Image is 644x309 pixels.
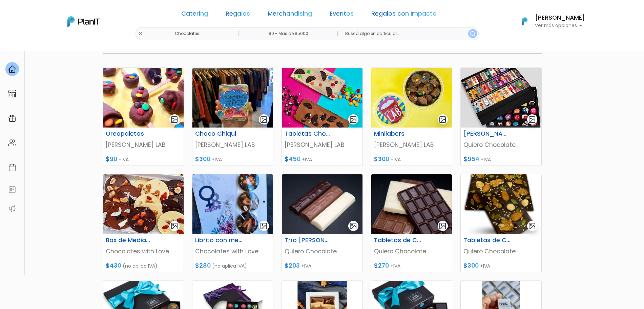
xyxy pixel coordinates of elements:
img: thumb_d9431d_09d84f65f36d4c32b59a9acc13557662_mv2.png [192,68,273,128]
img: partners-52edf745621dab592f3b2c58e3bca9d71375a7ef29c3b500c9f145b62cc070d4.svg [8,205,16,213]
img: gallery-light [439,222,446,230]
input: Buscá algo en particular.. [340,27,478,40]
span: +IVA [302,156,312,163]
span: $300 [195,155,210,163]
img: PlanIt Logo [67,16,100,27]
span: $300 [463,262,479,270]
img: gallery-light [170,222,178,230]
span: ¡Escríbenos! [35,103,103,110]
a: gallery-light Tabletas de Chocolate con Frutos Secos Quiero Chocolate $300 +IVA [460,174,542,272]
img: thumb_tableta_chocolate_2.JPG [282,174,362,234]
img: thumb_caja_amistad.png [461,68,541,128]
strong: PLAN IT [24,55,43,61]
span: J [68,41,82,54]
img: feedback-78b5a0c8f98aac82b08bfc38622c3050aee476f2c9584af64705fc4e61158814.svg [8,186,16,194]
p: [PERSON_NAME] LAB [195,140,270,149]
p: Chocolates with Love [106,247,181,256]
h6: Tabletas de Chocolate con Frutos Secos [459,237,515,244]
a: gallery-light Minilabers [PERSON_NAME] LAB $300 +IVA [371,67,452,166]
img: campaigns-02234683943229c281be62815700db0a1741e53638e28bf9629b52c665b00959.svg [8,114,16,122]
span: +IVA [301,263,311,269]
span: $300 [374,155,389,163]
span: +IVA [480,263,490,269]
p: Ver más opciones [535,23,585,28]
img: gallery-light [349,222,357,230]
img: thumb_Bombones.jpg [371,68,452,128]
p: [PERSON_NAME] LAB [106,140,181,149]
a: Regalos [226,11,250,19]
span: +IVA [390,263,400,269]
a: gallery-light Librito con mediants Chocolates with Love $280 (no aplica IVA) [192,174,273,272]
a: gallery-light Oreopaletas [PERSON_NAME] LAB $90 +IVA [103,67,184,166]
div: PLAN IT Ya probaste PlanitGO? Vas a poder automatizarlas acciones de todo el año. Escribinos para... [18,47,119,90]
span: $270 [374,262,389,270]
img: gallery-light [528,222,536,230]
h6: Minilabers [370,130,425,137]
i: keyboard_arrow_down [105,52,115,62]
h6: Tabletas de Chocolate Macizo [370,237,425,244]
p: Quiero Chocolate [463,140,539,149]
img: gallery-light [349,116,357,123]
p: | [238,30,240,38]
h6: Librito con mediants [191,237,247,244]
h6: [PERSON_NAME] [535,15,585,21]
img: thumb_tableta_de_chocolate_maciso.png [371,174,452,234]
img: user_d58e13f531133c46cb30575f4d864daf.jpeg [61,34,75,47]
img: thumb_15mediants.png [103,174,184,234]
p: Quiero Chocolate [463,247,539,256]
h6: Tabletas Chocolate [281,130,336,137]
p: [PERSON_NAME] LAB [374,140,449,149]
img: user_04fe99587a33b9844688ac17b531be2b.png [55,41,68,54]
span: (no aplica IVA) [212,263,247,269]
a: gallery-light [PERSON_NAME] Quiero Chocolate $954 +IVA [460,67,542,166]
img: thumb_barras.jpg [282,68,362,128]
img: marketplace-4ceaa7011d94191e9ded77b95e3339b90024bf715f7c57f8cf31f2d8c509eaba.svg [8,90,16,98]
span: +IVA [481,156,491,163]
a: gallery-light Choco Chiqui [PERSON_NAME] LAB $300 +IVA [192,67,273,166]
span: $954 [463,155,479,163]
h6: Choco Chiqui [191,130,247,137]
img: gallery-light [439,116,446,123]
a: Eventos [330,11,354,19]
img: close-6986928ebcb1d6c9903e3b54e860dbc4d054630f23adef3a32610726dff6a82b.svg [138,32,143,36]
i: send [115,102,129,110]
img: PlanIt Logo [517,14,532,29]
span: +IVA [391,156,401,163]
h6: Oreopaletas [102,130,157,137]
span: +IVA [119,156,129,163]
img: thumb_Mendiants.jpeg [192,174,273,234]
p: | [337,30,339,38]
p: Chocolates with Love [195,247,270,256]
a: gallery-light Tabletas de Chocolate Macizo Quiero Chocolate $270 +IVA [371,174,452,272]
img: thumb_tabletas_de_chocolate_con_frutos_secos.png [461,174,541,234]
img: gallery-light [528,116,536,123]
p: Ya probaste PlanitGO? Vas a poder automatizarlas acciones de todo el año. Escribinos para saber más! [24,62,113,85]
a: gallery-light Trío [PERSON_NAME] Quiero Chocolate $203 +IVA [282,174,363,272]
a: gallery-light Box de Mediants Chocolates with Love $430 (no aplica IVA) [103,174,184,272]
span: $430 [106,262,121,270]
img: search_button-432b6d5273f82d61273b3651a40e1bd1b912527efae98b1b7a1b2c0702e16a8d.svg [470,31,475,36]
a: Catering [181,11,208,19]
span: $90 [106,155,117,163]
h6: Trío [PERSON_NAME] [281,237,336,244]
div: J [18,41,119,54]
img: calendar-87d922413cdce8b2cf7b7f5f62616a5cf9e4887200fb71536465627b3292af00.svg [8,163,16,172]
span: +IVA [212,156,222,163]
a: Merchandising [268,11,312,19]
p: Quiero Chocolate [285,247,360,256]
img: people-662611757002400ad9ed0e3c099ab2801c6687ba6c219adb57efc949bc21e19d.svg [8,139,16,147]
span: $203 [285,262,300,270]
h6: Box de Mediants [102,237,157,244]
img: gallery-light [260,222,268,230]
button: PlanIt Logo [PERSON_NAME] Ver más opciones [513,13,585,30]
img: home-e721727adea9d79c4d83392d1f703f7f8bce08238fde08b1acbfd93340b81755.svg [8,65,16,73]
a: Regalos con Impacto [371,11,437,19]
img: thumb_paletas.jpg [103,68,184,128]
img: gallery-light [170,116,178,123]
span: $280 [195,262,211,270]
p: [PERSON_NAME] LAB [285,140,360,149]
h6: [PERSON_NAME] [459,130,515,137]
i: insert_emoticon [103,102,115,110]
span: $450 [285,155,300,163]
img: gallery-light [260,116,268,123]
